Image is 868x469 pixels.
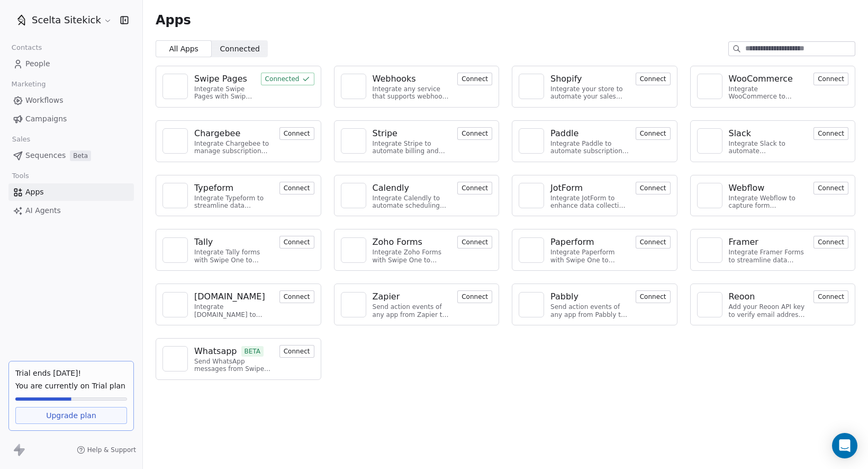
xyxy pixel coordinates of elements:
a: NA [697,128,722,154]
button: Connect [279,236,314,249]
button: Connect [457,182,492,194]
a: Webflow [729,182,808,194]
a: Connect [279,237,314,247]
span: BETA [241,346,264,357]
a: Connect [457,74,492,84]
img: NA [167,74,183,99]
a: Apps [8,183,134,201]
a: Upgrade plan [15,407,127,424]
a: Connect [279,128,314,138]
button: Connect [636,127,671,140]
a: Connect [457,237,492,247]
div: Chargebee [194,127,240,140]
img: SCELTA%20ICON%20for%20Welcome%20Screen%20(1).png [15,14,28,26]
button: Connect [457,127,492,140]
div: Integrate any service that supports webhooks with Swipe One to capture and automate data workflows. [373,85,451,101]
span: AI Agents [25,205,61,216]
img: NA [702,74,718,99]
img: NA [702,237,718,263]
button: Connect [813,73,848,85]
a: Swipe Pages [194,73,255,85]
span: Beta [70,151,91,161]
div: Send action events of any app from Zapier to Swipe One [373,303,451,318]
a: NA [341,292,366,317]
div: Typeform [194,182,233,194]
img: NA [167,346,183,371]
div: Swipe Pages [194,73,247,85]
a: NA [519,183,544,208]
img: NA [346,128,361,154]
a: Connect [279,346,314,356]
a: NA [341,183,366,208]
button: Connect [813,127,848,140]
a: Connect [813,291,848,302]
a: NA [341,128,366,154]
a: NA [697,237,722,263]
img: NA [702,128,718,154]
a: JotForm [550,182,629,194]
div: Trial ends [DATE]! [15,368,127,378]
a: Webhooks [373,73,451,85]
div: Shopify [550,73,582,85]
button: Connect [813,236,848,249]
div: Integrate Tally forms with Swipe One to capture form data. [194,249,273,264]
button: Connect [636,290,671,303]
span: Sequences [25,150,66,161]
div: Integrate Zoho Forms with Swipe One to capture form submissions. [373,249,451,264]
div: Whatsapp [194,345,237,358]
div: Integrate WooCommerce to manage orders and customer data [729,85,808,101]
div: Reoon [729,290,755,303]
a: Connect [813,237,848,247]
div: Stripe [373,127,397,140]
div: [DOMAIN_NAME] [194,290,265,303]
span: Apps [25,187,44,198]
button: Connect [636,73,671,85]
button: Connect [279,127,314,140]
div: Integrate Slack to automate communication and collaboration. [729,140,808,155]
div: Integrate Chargebee to manage subscription billing and customer data. [194,140,273,155]
div: Calendly [373,182,409,194]
a: Connect [457,291,492,302]
div: Slack [729,127,751,140]
img: NA [523,128,539,154]
span: Scelta Sitekick [32,13,101,27]
a: [DOMAIN_NAME] [194,290,273,303]
a: Help & Support [77,446,136,454]
div: Integrate Webflow to capture form submissions and automate customer engagement. [729,194,808,210]
a: Framer [729,236,808,249]
img: NA [167,292,183,317]
a: NA [162,237,188,263]
div: Webhooks [373,73,416,85]
img: NA [523,292,539,317]
div: Integrate JotForm to enhance data collection and improve customer engagement. [550,194,629,210]
a: NA [519,292,544,317]
div: Integrate Typeform to streamline data collection and customer engagement. [194,194,273,210]
div: Zapier [373,290,400,303]
a: Shopify [550,73,629,85]
div: WooCommerce [729,73,793,85]
a: Slack [729,127,808,140]
div: Paddle [550,127,578,140]
div: Integrate [DOMAIN_NAME] to manage bookings and streamline scheduling. [194,303,273,318]
a: Typeform [194,182,273,194]
a: Pabbly [550,290,629,303]
a: NA [519,128,544,154]
a: NA [697,183,722,208]
span: Marketing [7,76,50,92]
a: Connect [813,74,848,84]
a: Paperform [550,236,629,249]
div: Open Intercom Messenger [832,433,857,458]
a: NA [697,74,722,99]
div: Framer [729,236,758,249]
img: NA [167,237,183,263]
a: SequencesBeta [8,147,134,164]
a: Campaigns [8,110,134,128]
a: WhatsappBETA [194,345,273,358]
span: Connected [220,43,260,55]
div: Zoho Forms [373,236,422,249]
img: NA [346,237,361,263]
span: Help & Support [87,446,136,454]
button: Connect [813,290,848,303]
a: Connect [636,291,671,302]
button: Connect [279,182,314,194]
